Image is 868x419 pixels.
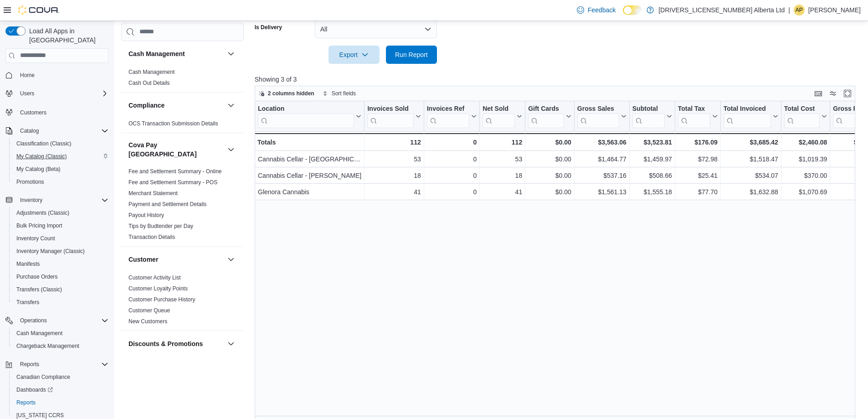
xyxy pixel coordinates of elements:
span: Transfers (Classic) [16,286,62,293]
a: Fee and Settlement Summary - Online [128,168,222,175]
a: Merchant Statement [128,190,178,197]
p: [DRIVERS_LICENSE_NUMBER] Alberta Ltd [658,5,785,16]
div: Gross Sales [577,105,619,114]
div: $1,019.39 [784,154,827,165]
span: Cash Management [128,68,175,76]
span: Dashboards [13,384,108,395]
label: Is Delivery [255,24,282,31]
input: Dark Mode [623,5,642,15]
a: Transfers (Classic) [13,284,66,295]
div: $1,518.47 [724,154,778,165]
button: Classification (Classic) [9,137,112,150]
span: Users [20,90,34,97]
div: 0 [426,154,476,165]
span: New Customers [128,318,167,325]
button: My Catalog (Beta) [9,163,112,176]
span: Feedback [588,5,616,15]
button: Cash Management [128,49,224,58]
button: Invoices Sold [367,105,421,128]
a: Inventory Count [13,233,59,244]
span: Inventory [16,195,108,206]
div: Total Tax [678,105,710,128]
a: Tips by Budtender per Day [128,223,193,229]
span: OCS Transaction Submission Details [128,120,218,127]
div: Cannabis Cellar - [PERSON_NAME] [258,170,361,181]
a: My Catalog (Beta) [13,164,64,175]
div: $537.16 [577,170,627,181]
button: Purchase Orders [9,270,112,283]
span: Chargeback Management [16,342,79,350]
button: Cash Management [226,48,236,59]
button: Operations [16,315,51,326]
button: Display options [827,88,838,99]
a: Home [16,70,38,81]
a: Customer Queue [128,307,170,314]
span: Promotions [16,178,44,186]
button: Total Cost [784,105,827,128]
span: Canadian Compliance [16,373,70,381]
span: Adjustments (Classic) [13,207,108,218]
div: Total Invoiced [724,105,771,128]
a: Cash Out Details [128,80,170,86]
div: Gift Cards [528,105,564,114]
button: Canadian Compliance [9,371,112,383]
span: Cash Management [16,330,62,337]
h3: Discounts & Promotions [128,339,203,348]
button: Total Invoiced [724,105,778,128]
div: Invoices Sold [367,105,413,128]
div: $2,460.08 [784,137,827,148]
button: Manifests [9,258,112,270]
span: Catalog [16,125,108,136]
div: Gross Sales [577,105,619,128]
a: Dashboards [9,383,112,396]
div: Glenora Cannabis [258,186,361,197]
button: All [315,20,437,38]
span: Customer Loyalty Points [128,285,188,292]
div: $0.00 [528,154,571,165]
span: Cash Management [13,328,108,339]
button: Transfers [9,296,112,309]
span: Dark Mode [623,15,623,16]
div: 41 [367,186,421,197]
span: Classification (Classic) [16,140,72,147]
div: Cannabis Cellar - [GEOGRAPHIC_DATA] [258,154,361,165]
button: Users [2,87,112,100]
button: Keyboard shortcuts [813,88,824,99]
span: Transfers [13,297,108,308]
a: Customers [16,107,50,118]
span: Manifests [13,259,108,269]
span: Inventory Count [13,233,108,244]
div: Location [258,105,354,114]
div: 53 [367,154,421,165]
a: Purchase Orders [13,271,62,282]
h3: Cash Management [128,49,185,58]
a: Customer Purchase History [128,296,195,303]
span: Inventory Manager (Classic) [16,248,85,255]
span: AP [796,5,803,16]
span: Inventory Manager (Classic) [13,246,108,257]
div: Invoices Sold [367,105,413,114]
a: Inventory Manager (Classic) [13,246,88,257]
button: Run Report [386,46,437,64]
span: My Catalog (Classic) [16,153,67,160]
a: Dashboards [13,384,56,395]
span: My Catalog (Classic) [13,151,108,162]
a: Bulk Pricing Import [13,220,66,231]
button: Reports [2,358,112,371]
span: Export [334,46,374,64]
div: $176.09 [678,137,718,148]
button: Users [16,88,38,99]
span: Customers [20,109,46,116]
p: Showing 3 of 3 [255,75,862,84]
div: Customer [121,272,244,331]
span: Merchant Statement [128,190,178,197]
span: Transfers (Classic) [13,284,108,295]
div: 112 [367,137,421,148]
a: Chargeback Management [13,341,83,352]
div: $0.00 [528,170,571,181]
div: Subtotal [632,105,665,114]
div: 0 [426,186,476,197]
span: Catalog [20,127,39,134]
span: Customer Activity List [128,274,181,281]
a: Adjustments (Classic) [13,207,73,218]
